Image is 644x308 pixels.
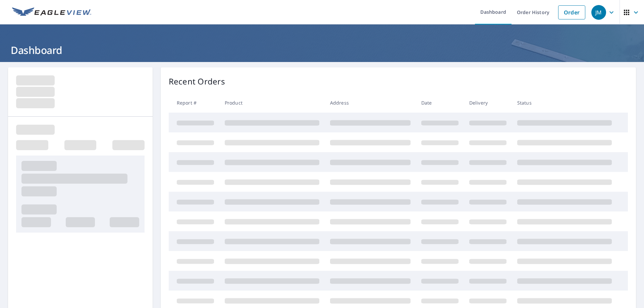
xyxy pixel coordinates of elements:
th: Address [325,93,416,113]
th: Date [416,93,464,113]
h1: Dashboard [8,43,636,57]
th: Report # [169,93,219,113]
th: Product [219,93,325,113]
img: EV Logo [12,7,91,17]
div: JM [591,5,606,20]
p: Recent Orders [169,75,225,87]
th: Status [512,93,617,113]
a: Order [558,5,585,19]
th: Delivery [464,93,512,113]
